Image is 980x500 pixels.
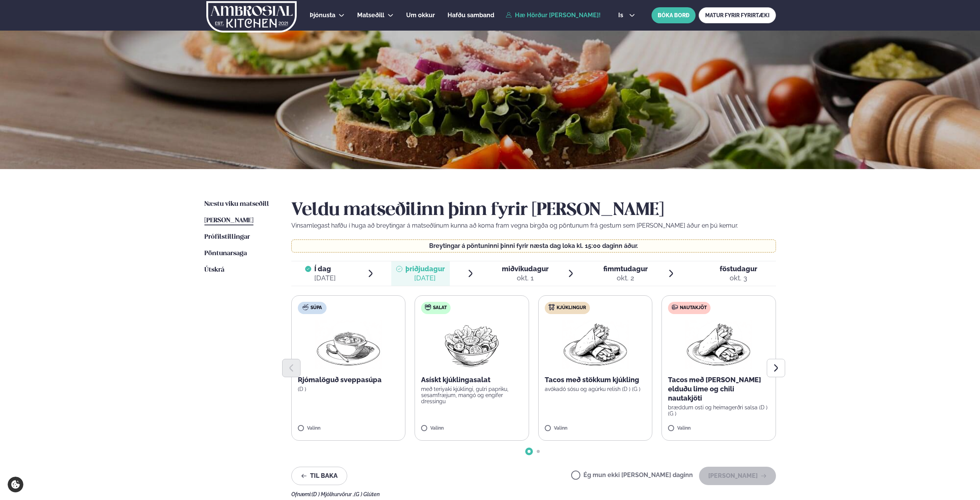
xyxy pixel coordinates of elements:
[672,304,678,310] img: beef.svg
[438,320,506,369] img: Salad.png
[668,375,769,403] p: Tacos með [PERSON_NAME] elduðu lime og chili nautakjöti
[421,386,523,404] p: með teriyaki kjúklingi, gulri papriku, sesamfræjum, mangó og engifer dressingu
[310,11,335,20] a: Þjónusta
[204,250,247,257] span: Pöntunarsaga
[699,467,776,485] button: [PERSON_NAME]
[204,201,269,207] span: Næstu viku matseðill
[612,12,641,18] button: is
[562,320,629,369] img: Wraps.png
[720,265,757,273] span: föstudagur
[298,386,399,392] p: (D )
[282,359,301,377] button: Previous slide
[302,304,309,310] img: soup.svg
[767,359,785,377] button: Next slide
[357,11,384,20] a: Matseðill
[299,243,768,249] p: Breytingar á pöntuninni þinni fyrir næsta dag loka kl. 15:00 daginn áður.
[354,491,380,497] span: (G ) Glúten
[545,386,646,392] p: avókadó sósu og agúrku relish (D ) (G )
[204,234,250,240] span: Prófílstillingar
[668,404,769,417] p: bræddum osti og heimagerðri salsa (D ) (G )
[506,12,601,19] a: Hæ Hörður [PERSON_NAME]!
[206,1,297,33] img: logo
[204,233,250,242] a: Prófílstillingar
[433,305,447,311] span: Salat
[204,267,224,273] span: Útskrá
[204,249,247,258] a: Pöntunarsaga
[357,11,384,19] span: Matseðill
[405,265,445,273] span: þriðjudagur
[204,217,253,224] span: [PERSON_NAME]
[312,491,354,497] span: (D ) Mjólkurvörur ,
[699,7,776,23] a: MATUR FYRIR FYRIRTÆKI
[557,305,586,311] span: Kjúklingur
[448,11,494,19] span: Hafðu samband
[549,304,555,310] img: chicken.svg
[421,375,523,384] p: Asískt kjúklingasalat
[8,477,23,492] a: Cookie settings
[545,375,646,384] p: Tacos með stökkum kjúkling
[685,320,752,369] img: Wraps.png
[720,274,757,283] div: okt. 3
[204,265,224,275] a: Útskrá
[291,221,776,230] p: Vinsamlegast hafðu í huga að breytingar á matseðlinum kunna að koma fram vegna birgða og pöntunum...
[314,264,336,274] span: Í dag
[652,7,696,23] button: BÓKA BORÐ
[291,200,776,221] h2: Veldu matseðilinn þinn fyrir [PERSON_NAME]
[310,11,335,19] span: Þjónusta
[448,11,494,20] a: Hafðu samband
[310,305,322,311] span: Súpa
[298,375,399,384] p: Rjómalöguð sveppasúpa
[406,11,435,20] a: Um okkur
[425,304,431,310] img: salad.svg
[406,11,435,19] span: Um okkur
[537,450,540,453] span: Go to slide 2
[204,200,269,209] a: Næstu viku matseðill
[291,491,776,497] div: Ofnæmi:
[528,450,531,453] span: Go to slide 1
[603,274,648,283] div: okt. 2
[502,265,549,273] span: miðvikudagur
[405,274,445,283] div: [DATE]
[291,467,347,485] button: Til baka
[204,216,253,225] a: [PERSON_NAME]
[314,274,336,283] div: [DATE]
[618,12,626,18] span: is
[502,274,549,283] div: okt. 1
[680,305,707,311] span: Nautakjöt
[603,265,648,273] span: fimmtudagur
[315,320,382,369] img: Soup.png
